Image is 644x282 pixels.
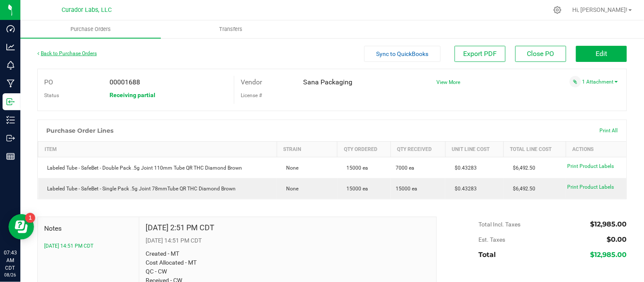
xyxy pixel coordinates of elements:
[582,79,618,85] a: 1 Attachment
[146,236,430,245] p: [DATE] 14:51 PM CDT
[43,185,272,193] div: Labeled Tube - SafeBet - Single Pack .5g Joint 78mmTube QR THC Diamond Brown
[527,50,554,58] span: Close PO
[464,50,497,58] span: Export PDF
[567,184,614,190] span: Print Product Labels
[479,251,496,259] span: Total
[607,235,627,243] span: $0.00
[479,236,506,243] span: Est. Taxes
[573,6,628,13] span: Hi, [PERSON_NAME]!
[6,152,15,161] inline-svg: Reports
[6,116,15,124] inline-svg: Inventory
[455,46,506,62] button: Export PDF
[44,76,53,89] label: PO
[62,6,112,14] span: Curador Labs, LLC
[241,89,262,102] label: License #
[20,20,161,38] a: Purchase Orders
[479,221,521,228] span: Total Incl. Taxes
[570,76,581,87] span: Attach a document
[343,165,368,171] span: 15000 ea
[146,223,214,232] h4: [DATE] 2:51 PM CDT
[6,61,15,70] inline-svg: Monitoring
[450,186,477,192] span: $0.43283
[6,43,15,51] inline-svg: Analytics
[396,185,417,193] span: 15000 ea
[552,6,563,14] div: Manage settings
[161,20,301,38] a: Transfers
[110,92,155,98] span: Receiving partial
[591,251,627,259] span: $12,985.00
[396,164,414,172] span: 7000 ea
[509,165,536,171] span: $6,492.50
[391,142,445,157] th: Qty Received
[567,163,614,169] span: Print Product Labels
[6,134,15,142] inline-svg: Outbound
[241,76,262,89] label: Vendor
[6,79,15,88] inline-svg: Manufacturing
[6,25,15,33] inline-svg: Dashboard
[37,50,97,56] a: Back to Purchase Orders
[282,165,298,171] span: None
[515,46,566,62] button: Close PO
[110,78,140,86] span: 00001688
[576,46,627,62] button: Edit
[596,50,607,58] span: Edit
[6,98,15,106] inline-svg: Inbound
[4,249,17,272] p: 07:43 AM CDT
[277,142,337,157] th: Strain
[43,164,272,172] div: Labeled Tube - SafeBet - Double Pack .5g Joint 110mm Tube QR THC Diamond Brown
[600,128,618,134] span: Print All
[59,25,122,33] span: Purchase Orders
[25,213,35,223] iframe: Resource center unread badge
[450,165,477,171] span: $0.43283
[437,79,461,85] a: View More
[503,142,566,157] th: Total Line Cost
[591,220,627,228] span: $12,985.00
[8,214,34,240] iframe: Resource center
[282,186,298,192] span: None
[38,142,277,157] th: Item
[46,127,113,134] h1: Purchase Order Lines
[44,89,59,102] label: Status
[445,142,503,157] th: Unit Line Cost
[303,78,352,86] span: Sana Packaging
[44,242,93,250] button: [DATE] 14:51 PM CDT
[509,186,536,192] span: $6,492.50
[377,50,429,57] span: Sync to QuickBooks
[44,223,132,234] span: Notes
[343,186,368,192] span: 15000 ea
[208,25,254,33] span: Transfers
[364,46,441,62] button: Sync to QuickBooks
[337,142,391,157] th: Qty Ordered
[566,142,627,157] th: Actions
[4,272,17,278] p: 08/26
